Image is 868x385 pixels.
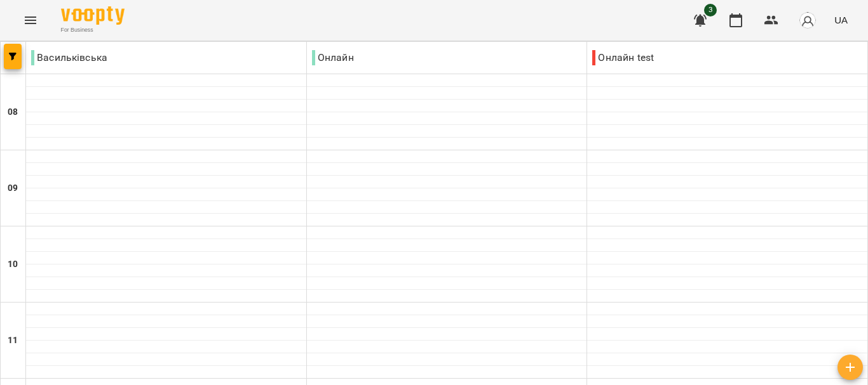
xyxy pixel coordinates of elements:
button: Menu [15,5,46,36]
span: UA [834,13,848,27]
h6: 10 [8,258,18,271]
h6: 08 [8,105,18,119]
button: UA [829,8,853,32]
p: Онлайн test [592,50,654,65]
p: Онлайн [312,50,354,65]
p: Васильківська [31,50,107,65]
button: Створити урок [837,355,863,380]
h6: 11 [8,334,18,348]
span: 3 [704,4,717,16]
h6: 09 [8,181,18,195]
span: For Business [61,26,125,34]
img: Voopty Logo [61,6,125,25]
img: avatar_s.png [799,11,817,29]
